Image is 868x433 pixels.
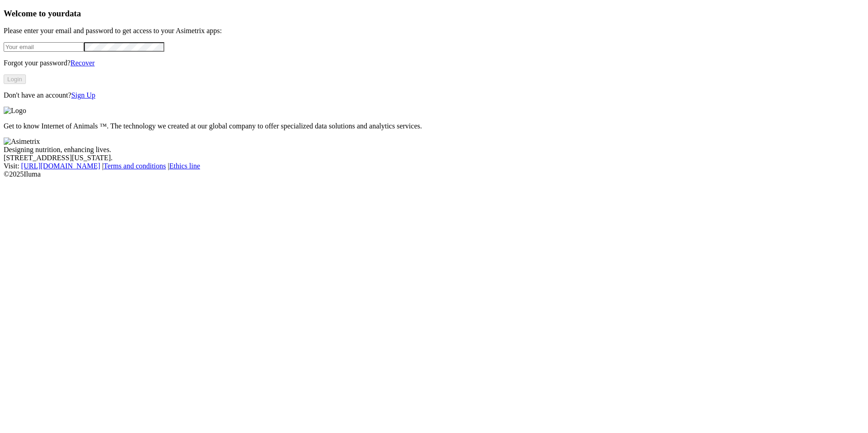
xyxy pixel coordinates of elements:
[4,74,26,84] button: Login
[4,146,864,154] div: Designing nutrition, enhancing lives.
[4,162,864,170] div: Visit : | |
[104,162,166,170] a: Terms and conditions
[65,9,81,18] span: data
[21,162,100,170] a: [URL][DOMAIN_NAME]
[4,59,864,67] p: Forgot your password?
[4,138,40,146] img: Asimetrix
[4,42,84,52] input: Your email
[70,59,94,67] a: Recover
[4,91,864,99] p: Don't have an account?
[4,27,864,35] p: Please enter your email and password to get access to your Asimetrix apps:
[4,122,864,130] p: Get to know Internet of Animals ™. The technology we created at our global company to offer speci...
[4,9,864,19] h3: Welcome to your
[71,91,95,99] a: Sign Up
[4,154,864,162] div: [STREET_ADDRESS][US_STATE].
[4,170,864,178] div: © 2025 Iluma
[4,107,26,115] img: Logo
[169,162,200,170] a: Ethics line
